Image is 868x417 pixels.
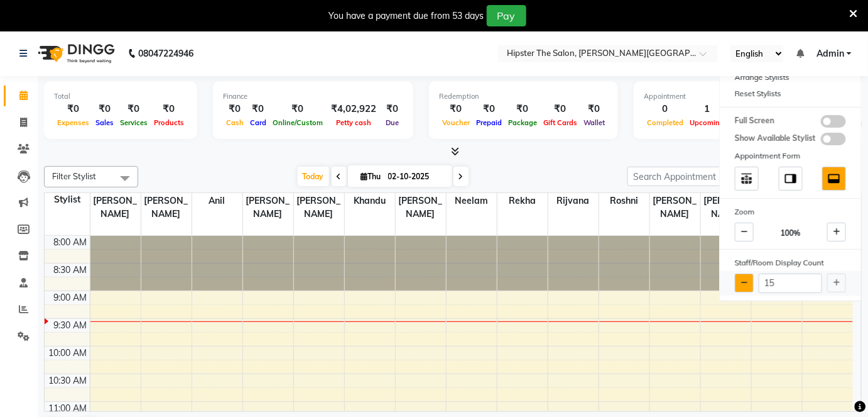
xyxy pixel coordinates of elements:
[269,118,326,127] span: Online/Custom
[473,102,505,116] div: ₹0
[117,118,151,127] span: Services
[381,102,403,116] div: ₹0
[781,228,801,239] span: 100%
[720,86,861,102] div: Reset Stylists
[720,69,861,86] div: Arrange Stylists
[650,193,700,222] span: [PERSON_NAME]
[580,102,608,116] div: ₹0
[816,47,844,60] span: Admin
[247,102,269,116] div: ₹0
[720,204,861,220] div: Zoom
[52,236,90,249] div: 8:00 AM
[223,102,247,116] div: ₹0
[497,193,548,209] span: rekha
[644,91,800,102] div: Appointment
[487,5,526,26] button: Pay
[92,102,117,116] div: ₹0
[52,291,90,304] div: 9:00 AM
[54,118,92,127] span: Expenses
[141,193,192,222] span: [PERSON_NAME]
[329,9,484,23] div: You have a payment due from 53 days
[52,319,90,332] div: 9:30 AM
[333,118,374,127] span: Petty cash
[52,264,90,277] div: 8:30 AM
[298,167,329,186] span: Today
[540,118,580,127] span: Gift Cards
[54,91,187,102] div: Total
[269,102,326,116] div: ₹0
[52,171,96,181] span: Filter Stylist
[599,193,649,209] span: Roshni
[439,118,473,127] span: Voucher
[580,118,608,127] span: Wallet
[54,102,92,116] div: ₹0
[382,118,402,127] span: Due
[447,193,497,209] span: neelam
[644,102,686,116] div: 0
[243,193,293,222] span: [PERSON_NAME]
[138,36,193,71] b: 08047224946
[473,118,505,127] span: Prepaid
[505,118,540,127] span: Package
[294,193,344,222] span: [PERSON_NAME]
[45,193,90,206] div: Stylist
[827,172,841,186] img: dock_bottom.svg
[396,193,446,222] span: [PERSON_NAME]
[540,102,580,116] div: ₹0
[686,102,727,116] div: 1
[627,167,737,186] input: Search Appointment
[223,91,403,102] div: Finance
[548,193,599,209] span: rijvana
[644,118,686,127] span: Completed
[247,118,269,127] span: Card
[740,172,754,186] img: table_move_above.svg
[192,193,242,209] span: anil
[384,167,447,186] input: 2025-10-02
[46,374,90,387] div: 10:30 AM
[439,102,473,116] div: ₹0
[32,36,118,71] img: logo
[345,193,395,209] span: Khandu
[784,172,798,186] img: dock_right.svg
[735,115,774,128] span: Full Screen
[117,102,151,116] div: ₹0
[92,118,117,127] span: Sales
[223,118,247,127] span: Cash
[720,148,861,164] div: Appointment Form
[735,133,816,145] span: Show Available Stylist
[358,172,384,181] span: Thu
[326,102,381,116] div: ₹4,02,922
[90,193,141,222] span: [PERSON_NAME]
[720,255,861,271] div: Staff/Room Display Count
[701,193,751,222] span: [PERSON_NAME]
[151,118,187,127] span: Products
[505,102,540,116] div: ₹0
[151,102,187,116] div: ₹0
[46,402,90,415] div: 11:00 AM
[46,347,90,360] div: 10:00 AM
[439,91,608,102] div: Redemption
[686,118,727,127] span: Upcoming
